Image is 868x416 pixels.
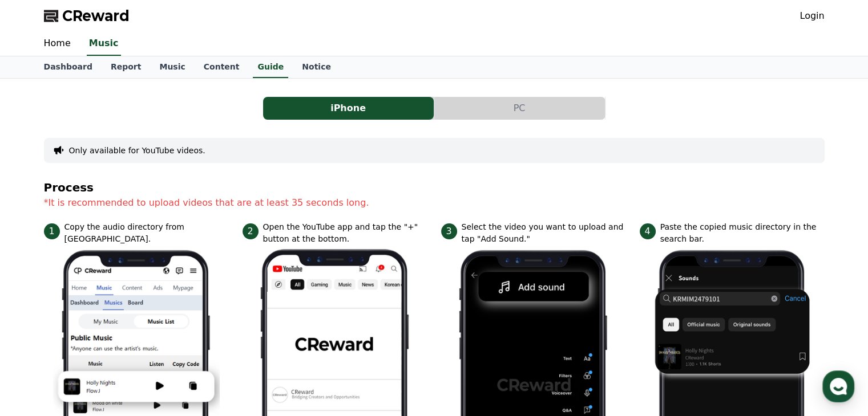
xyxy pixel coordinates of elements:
a: Login [800,9,824,23]
p: Paste the copied music directory in the search bar. [660,221,825,245]
p: Open the YouTube app and tap the "+" button at the bottom. [263,221,427,245]
a: Notice [293,56,340,78]
p: Copy the audio directory from [GEOGRAPHIC_DATA]. [64,221,229,245]
a: Music [87,32,121,56]
a: Messages [75,321,147,350]
a: CReward [44,7,130,25]
a: Home [3,321,75,350]
a: Guide [253,56,288,78]
button: Only available for YouTube videos. [69,145,205,156]
span: 3 [441,223,457,239]
span: Messages [95,339,128,348]
a: Music [150,56,194,78]
span: CReward [62,7,130,25]
button: iPhone [263,97,434,120]
span: Home [29,338,49,348]
span: Settings [169,338,197,348]
span: 2 [243,223,259,239]
p: Select the video you want to upload and tap "Add Sound." [462,221,626,245]
span: 1 [44,223,60,239]
a: Home [35,32,80,56]
a: Dashboard [35,56,102,78]
a: Report [102,56,151,78]
h4: Process [44,181,825,194]
button: PC [434,97,605,120]
span: 4 [640,223,656,239]
a: Content [195,56,249,78]
p: *It is recommended to upload videos that are at least 35 seconds long. [44,196,825,210]
a: Settings [147,321,219,350]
